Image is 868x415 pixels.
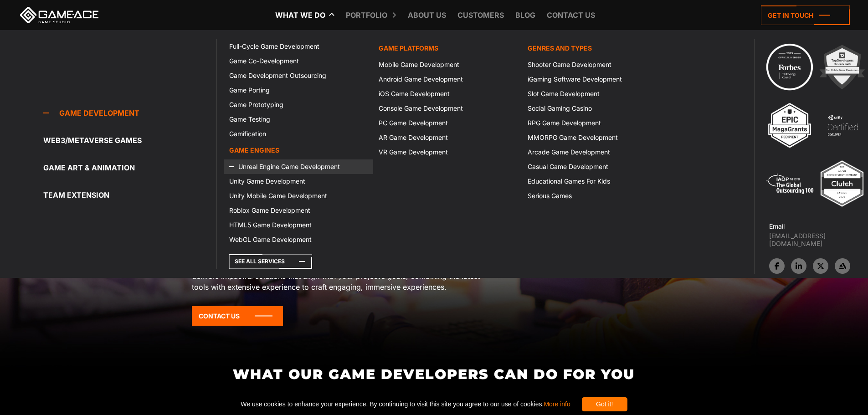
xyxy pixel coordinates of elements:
[373,57,522,72] a: Mobile Game Development
[522,130,671,145] a: MMORPG Game Development
[769,232,868,247] a: [EMAIL_ADDRESS][DOMAIN_NAME]
[544,400,570,408] a: More info
[522,39,671,57] a: Genres and Types
[522,101,671,116] a: Social Gaming Casino
[761,5,850,25] a: Get in touch
[765,159,815,209] img: 5
[224,203,373,218] a: Roblox Game Development
[373,130,522,145] a: AR Game Development
[224,112,373,127] a: Game Testing
[373,72,522,87] a: Android Game Development
[224,83,373,97] a: Game Porting
[522,174,671,189] a: Educational Games For Kids
[522,57,671,72] a: Shooter Game Development
[241,397,570,411] span: We use cookies to enhance your experience. By continuing to visit this site you agree to our use ...
[229,254,312,269] a: See All Services
[373,39,522,57] a: Game platforms
[522,87,671,101] a: Slot Game Development
[817,159,867,209] img: Top ar vr development company gaming 2025 game ace
[522,189,671,203] a: Serious Games
[817,42,867,92] img: 2
[373,145,522,159] a: VR Game Development
[191,367,677,382] h2: What Our Game Developers Can Do for You
[43,186,216,204] a: Team Extension
[224,232,373,247] a: WebGL Game Development
[522,145,671,159] a: Arcade Game Development
[224,159,373,174] a: Unreal Engine Game Development
[582,397,627,411] div: Got it!
[817,100,868,150] img: 4
[522,116,671,130] a: RPG Game Development
[224,174,373,189] a: Unity Game Development
[373,101,522,116] a: Console Game Development
[224,218,373,232] a: HTML5 Game Development
[43,104,216,122] a: Game development
[765,100,815,150] img: 3
[224,68,373,83] a: Game Development Outsourcing
[43,159,216,177] a: Game Art & Animation
[373,116,522,130] a: PC Game Development
[192,306,283,326] a: Contact Us
[224,97,373,112] a: Game Prototyping
[224,54,373,68] a: Game Co-Development
[765,42,815,92] img: Technology council badge program ace 2025 game ace
[224,189,373,203] a: Unity Mobile Game Development
[224,39,373,54] a: Full-Cycle Game Development
[522,159,671,174] a: Casual Game Development
[373,87,522,101] a: iOS Game Development
[522,72,671,87] a: iGaming Software Development
[769,222,785,230] strong: Email
[224,141,373,159] a: Game Engines
[224,127,373,141] a: Gamification
[43,131,216,149] a: Web3/Metaverse Games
